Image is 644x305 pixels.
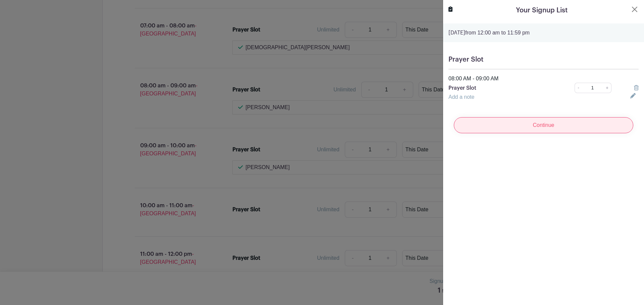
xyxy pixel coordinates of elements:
a: - [575,83,582,93]
strong: [DATE] [448,30,465,35]
h5: Prayer Slot [448,56,639,64]
input: Continue [454,117,633,133]
a: + [603,83,611,93]
p: from 12:00 am to 11:59 pm [448,29,639,37]
h5: Your Signup List [516,5,568,15]
button: Close [631,5,639,13]
p: Prayer Slot [448,84,556,92]
div: 08:00 AM - 09:00 AM [444,75,643,83]
a: Add a note [448,94,474,100]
